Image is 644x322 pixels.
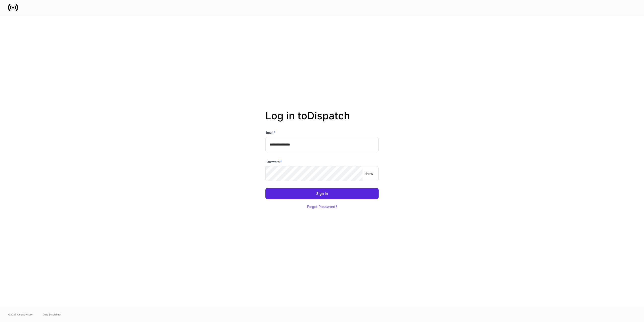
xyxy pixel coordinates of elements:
[265,159,282,164] h6: Password
[316,192,328,195] div: Sign In
[307,205,337,208] div: Forgot Password?
[8,312,33,316] span: © 2025 OneAdvisory
[365,171,373,176] p: show
[265,130,275,135] h6: Email
[265,188,379,199] button: Sign In
[301,201,343,212] button: Forgot Password?
[265,110,379,130] h2: Log in to Dispatch
[43,312,61,316] a: Data Disclaimer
